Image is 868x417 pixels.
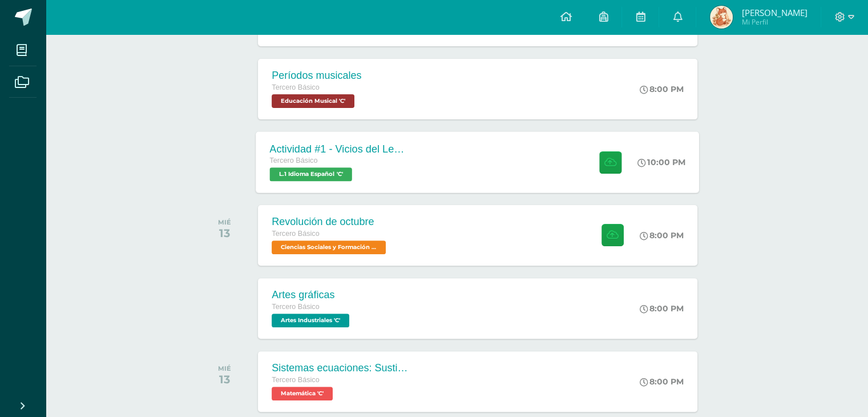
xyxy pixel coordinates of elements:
div: 8:00 PM [640,376,684,387]
div: 8:00 PM [640,84,684,94]
div: Actividad #1 - Vicios del LenguaJe [270,143,408,155]
span: Tercero Básico [270,157,318,165]
div: Artes gráficas [272,289,352,301]
img: 0dc22e052817e1e85183dd7fefca1ea7.png [710,6,733,29]
span: Tercero Básico [272,303,319,311]
span: Mi Perfil [741,17,807,27]
div: 10:00 PM [638,157,686,167]
div: 8:00 PM [640,303,684,314]
div: Períodos musicales [272,70,361,82]
span: L.1 Idioma Español 'C' [270,167,352,181]
span: Matemática 'C' [272,387,333,400]
span: Tercero Básico [272,376,319,384]
span: Tercero Básico [272,83,319,91]
span: [PERSON_NAME] [741,7,807,18]
span: Educación Musical 'C' [272,94,354,108]
span: Artes Industriales 'C' [272,314,349,327]
div: 8:00 PM [640,230,684,240]
div: Sistemas ecuaciones: Sustitución e igualación [272,362,409,374]
div: MIÉ [218,364,231,372]
div: 13 [218,226,231,240]
div: Revolución de octubre [272,216,389,228]
div: MIÉ [218,218,231,226]
span: Tercero Básico [272,230,319,238]
span: Ciencias Sociales y Formación Ciudadana 'C' [272,240,386,254]
div: 13 [218,372,231,386]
